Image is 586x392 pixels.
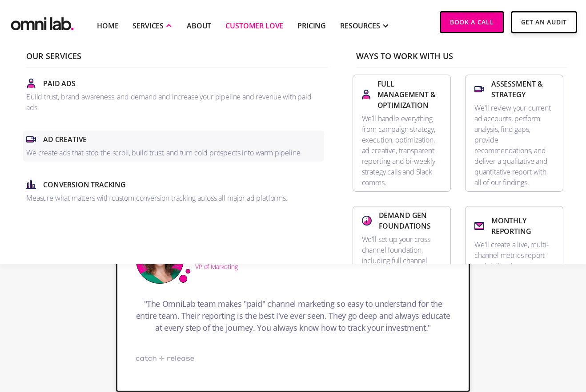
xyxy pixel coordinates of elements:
a: Book a Call [440,11,504,33]
div: VP of Marketing [195,264,238,270]
a: Monthly ReportingWe'll create a live, multi-channel metrics report and deliver key qualitative an... [465,206,563,323]
p: Monthly Reporting [491,215,554,237]
p: Demand Gen Foundations [379,210,442,231]
h3: "The OmniLab team makes "paid" channel marketing so easy to understand for the entire team. Their... [135,298,451,338]
a: Paid AdsBuild trust, brand awareness, and demand and increase your pipeline and revenue with paid... [23,75,324,116]
p: We'll review your current ad accounts, perform analysis, find gaps, provide recommendations, and ... [474,103,554,188]
p: Conversion Tracking [43,179,126,190]
p: We’ll handle everything from campaign strategy, execution, optimization, ad creative, transparent... [362,113,442,188]
p: We'll create a live, multi-channel metrics report and deliver key qualitative and quantitative in... [474,239,554,314]
a: Get An Audit [511,11,577,33]
a: About [187,20,211,31]
a: Full Management & OptimizationWe’ll handle everything from campaign strategy, execution, optimiza... [353,75,451,192]
div: RESOURCES [340,20,380,31]
img: Omni Lab: B2B SaaS Demand Generation Agency [9,11,76,33]
p: We'll set up your cross-channel foundation, including full channel setup across Google, LinkedIn,... [362,234,442,319]
iframe: Chat Widget [426,289,586,392]
p: Measure what matters with custom conversion tracking across all major ad platforms. [26,193,321,203]
a: Pricing [297,20,326,31]
p: Paid Ads [43,78,76,89]
p: Ways To Work With Us [356,52,567,67]
a: Home [97,20,118,31]
a: Assessment & StrategyWe'll review your current ad accounts, perform analysis, find gaps, provide ... [465,75,563,192]
p: Ad Creative [43,134,87,145]
p: We create ads that stop the scroll, build trust, and turn cold prospects into warm pipeline. [26,147,321,158]
p: Our Services [26,52,328,67]
a: Conversion TrackingMeasure what matters with custom conversion tracking across all major ad platf... [23,176,324,207]
p: Build trust, brand awareness, and demand and increase your pipeline and revenue with paid ads. [26,91,321,113]
a: Demand Gen FoundationsWe'll set up your cross-channel foundation, including full channel setup ac... [353,206,451,323]
p: Assessment & Strategy [491,79,554,100]
a: home [9,11,76,33]
a: Customer Love [225,20,283,31]
div: SERVICES [132,20,164,31]
p: Full Management & Optimization [377,79,442,111]
a: Ad CreativeWe create ads that stop the scroll, build trust, and turn cold prospects into warm pip... [23,131,324,162]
